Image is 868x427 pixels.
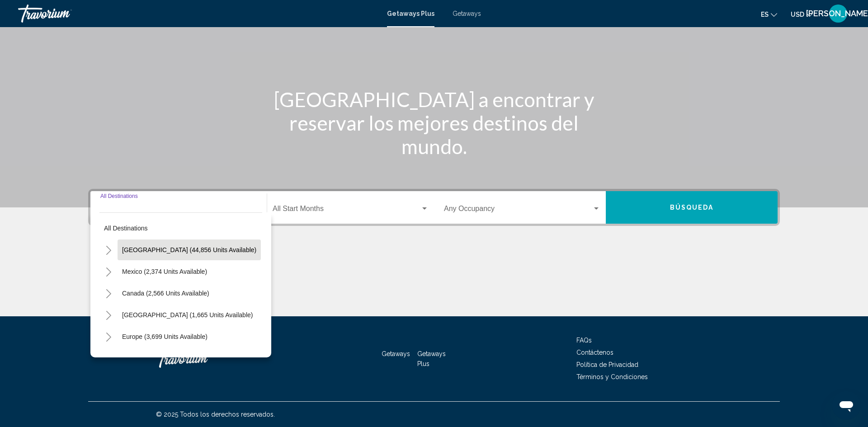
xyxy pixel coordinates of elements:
[18,5,378,23] a: Travorium
[791,11,804,18] span: USD
[791,8,813,21] button: Change currency
[826,4,850,23] button: User Menu
[453,10,481,17] a: Getaways
[99,218,262,239] button: All destinations
[576,337,592,344] a: FAQs
[122,246,256,253] span: [GEOGRAPHIC_DATA] (44,856 units available)
[122,290,209,297] span: Canada (2,566 units available)
[118,239,261,260] button: [GEOGRAPHIC_DATA] (44,856 units available)
[761,8,777,21] button: Change language
[576,373,648,380] a: Términos y Condiciones
[387,10,434,17] a: Getaways Plus
[670,204,714,211] span: Búsqueda
[118,326,212,347] button: Europe (3,699 units available)
[156,411,275,418] span: © 2025 Todos los derechos reservados.
[576,349,613,356] a: Contáctenos
[118,283,214,304] button: Canada (2,566 units available)
[99,263,118,281] button: Toggle Mexico (2,374 units available)
[99,349,118,367] button: Toggle Australia (193 units available)
[122,311,253,319] span: [GEOGRAPHIC_DATA] (1,665 units available)
[99,241,118,259] button: Toggle United States (44,856 units available)
[104,225,148,232] span: All destinations
[122,268,207,275] span: Mexico (2,374 units available)
[118,261,212,282] button: Mexico (2,374 units available)
[122,333,208,340] span: Europe (3,699 units available)
[606,191,778,224] button: Búsqueda
[382,350,410,357] a: Getaways
[118,305,257,325] button: [GEOGRAPHIC_DATA] (1,665 units available)
[576,361,638,368] a: Política de Privacidad
[99,284,118,302] button: Toggle Canada (2,566 units available)
[417,350,446,367] a: Getaways Plus
[761,11,769,18] span: es
[90,191,778,224] div: Search widget
[832,391,861,420] iframe: Botón para iniciar la ventana de mensajería
[264,88,604,158] h1: [GEOGRAPHIC_DATA] a encontrar y reservar los mejores destinos del mundo.
[99,328,118,346] button: Toggle Europe (3,699 units available)
[118,348,252,369] button: [GEOGRAPHIC_DATA] (193 units available)
[99,306,118,324] button: Toggle Caribbean & Atlantic Islands (1,665 units available)
[156,345,246,372] a: Travorium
